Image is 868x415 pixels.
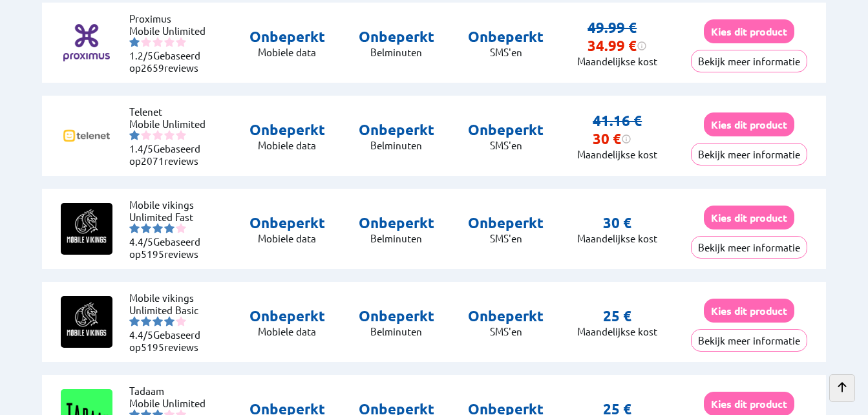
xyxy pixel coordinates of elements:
img: starnr3 [153,223,163,233]
button: Bekijk meer informatie [691,50,807,72]
span: 4.4/5 [129,235,153,248]
li: Gebaseerd op reviews [129,49,207,74]
p: Onbeperkt [249,214,325,232]
button: Bekijk meer informatie [691,143,807,165]
img: starnr4 [164,223,175,233]
img: Logo of Mobile vikings [61,203,112,255]
li: Mobile Unlimited [129,25,207,37]
span: 5195 [141,248,164,260]
img: starnr3 [153,130,163,140]
a: Kies dit product [704,398,794,410]
p: Onbeperkt [468,214,544,232]
span: 5195 [141,341,164,353]
p: Maandelijkse kost [577,232,657,244]
p: Onbeperkt [468,307,544,325]
span: 2659 [141,61,164,74]
p: 30 € [603,214,631,232]
img: starnr4 [164,316,175,326]
a: Kies dit product [704,211,794,224]
li: Gebaseerd op reviews [129,142,207,167]
img: information [621,134,631,144]
img: Logo of Mobile vikings [61,296,112,348]
span: 4.4/5 [129,328,153,341]
img: starnr3 [153,316,163,326]
li: Mobile vikings [129,198,207,211]
img: starnr4 [164,130,175,140]
img: starnr5 [176,316,186,326]
button: Kies dit product [704,112,794,136]
li: Telenet [129,105,207,118]
button: Bekijk meer informatie [691,236,807,259]
img: starnr5 [176,130,186,140]
span: 1.2/5 [129,49,153,61]
img: information [637,41,647,51]
p: Mobiele data [249,46,325,58]
li: Gebaseerd op reviews [129,328,207,353]
p: SMS'en [468,325,544,337]
button: Bekijk meer informatie [691,329,807,352]
p: Mobiele data [249,232,325,244]
p: SMS'en [468,139,544,151]
img: starnr4 [164,37,175,47]
p: Belminuten [359,139,434,151]
p: Onbeperkt [249,307,325,325]
p: Belminuten [359,232,434,244]
li: Mobile Unlimited [129,397,207,409]
li: Gebaseerd op reviews [129,235,207,260]
a: Bekijk meer informatie [691,334,807,346]
li: Mobile Unlimited [129,118,207,130]
img: starnr3 [153,37,163,47]
a: Bekijk meer informatie [691,55,807,67]
p: Belminuten [359,325,434,337]
span: 1.4/5 [129,142,153,154]
p: Maandelijkse kost [577,148,657,160]
p: Maandelijkse kost [577,55,657,67]
p: Onbeperkt [468,121,544,139]
p: Onbeperkt [359,307,434,325]
p: Onbeperkt [249,28,325,46]
img: starnr1 [129,223,140,233]
span: 2071 [141,154,164,167]
img: starnr5 [176,37,186,47]
p: Belminuten [359,46,434,58]
li: Unlimited Basic [129,304,207,316]
button: Kies dit product [704,19,794,43]
img: starnr2 [141,37,151,47]
img: starnr2 [141,316,151,326]
img: Logo of Telenet [61,110,112,162]
img: starnr1 [129,316,140,326]
img: starnr2 [141,130,151,140]
s: 41.16 € [593,112,642,129]
li: Unlimited Fast [129,211,207,223]
button: Kies dit product [704,206,794,229]
p: Mobiele data [249,325,325,337]
p: Onbeperkt [249,121,325,139]
p: SMS'en [468,232,544,244]
img: starnr1 [129,130,140,140]
img: starnr5 [176,223,186,233]
a: Bekijk meer informatie [691,148,807,160]
a: Kies dit product [704,304,794,317]
p: Maandelijkse kost [577,325,657,337]
p: Mobiele data [249,139,325,151]
button: Kies dit product [704,299,794,323]
li: Mobile vikings [129,292,207,304]
s: 49.99 € [587,19,637,36]
img: starnr2 [141,223,151,233]
p: SMS'en [468,46,544,58]
a: Bekijk meer informatie [691,241,807,253]
img: Logo of Proximus [61,17,112,69]
a: Kies dit product [704,118,794,131]
p: Onbeperkt [359,28,434,46]
li: Proximus [129,12,207,25]
img: starnr1 [129,37,140,47]
a: Kies dit product [704,25,794,37]
p: 25 € [603,307,631,325]
div: 34.99 € [587,37,647,55]
li: Tadaam [129,385,207,397]
p: Onbeperkt [359,214,434,232]
div: 30 € [593,130,631,148]
p: Onbeperkt [468,28,544,46]
p: Onbeperkt [359,121,434,139]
